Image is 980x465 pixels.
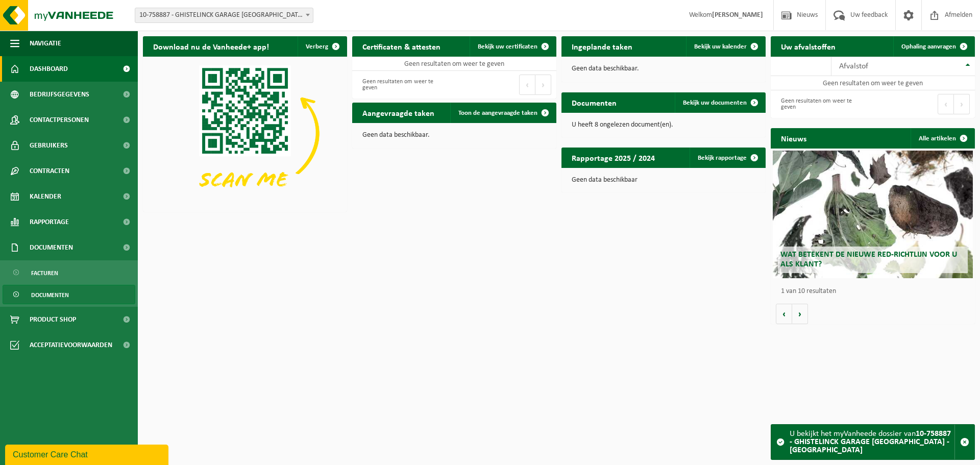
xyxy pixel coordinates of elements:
[362,132,546,139] p: Geen data beschikbaar.
[901,43,956,50] span: Ophaling aanvragen
[519,75,535,95] button: Previous
[30,31,61,56] span: Navigatie
[938,94,954,114] button: Previous
[135,8,313,22] span: 10-758887 - GHISTELINCK GARAGE KORTRIJK - KORTRIJK
[470,36,555,57] a: Bekijk uw certificaten
[790,425,954,459] div: U bekijkt het myVanheede dossier van
[686,36,765,57] a: Bekijk uw kalender
[352,57,556,71] td: Geen resultaten om weer te geven
[30,332,112,358] span: Acceptatievoorwaarden
[30,209,69,235] span: Rapportage
[773,151,973,278] a: Wat betekent de nieuwe RED-richtlijn voor u als klant?
[298,36,346,57] button: Verberg
[572,65,755,72] p: Geen data beschikbaar.
[781,288,970,295] p: 1 van 10 resultaten
[458,110,537,116] span: Toon de aangevraagde taken
[712,11,763,19] strong: [PERSON_NAME]
[561,36,643,56] h2: Ingeplande taken
[683,100,747,106] span: Bekijk uw documenten
[535,75,551,95] button: Next
[30,184,61,209] span: Kalender
[30,158,69,184] span: Contracten
[30,82,89,107] span: Bedrijfsgegevens
[352,36,451,56] h2: Certificaten & attesten
[561,92,627,112] h2: Documenten
[771,128,817,148] h2: Nieuws
[771,76,975,90] td: Geen resultaten om weer te geven
[143,57,347,210] img: Download de VHEPlus App
[352,103,445,123] h2: Aangevraagde taken
[30,107,89,133] span: Contactpersonen
[450,103,555,123] a: Toon de aangevraagde taken
[3,263,135,282] a: Facturen
[911,128,974,149] a: Alle artikelen
[675,92,765,113] a: Bekijk uw documenten
[776,93,868,115] div: Geen resultaten om weer te geven
[135,8,313,23] span: 10-758887 - GHISTELINCK GARAGE KORTRIJK - KORTRIJK
[690,148,765,168] a: Bekijk rapportage
[357,74,449,96] div: Geen resultaten om weer te geven
[30,56,68,82] span: Dashboard
[30,133,68,158] span: Gebruikers
[478,43,537,50] span: Bekijk uw certificaten
[572,121,755,129] p: U heeft 8 ongelezen document(en).
[143,36,279,56] h2: Download nu de Vanheede+ app!
[30,235,73,260] span: Documenten
[306,43,328,50] span: Verberg
[893,36,974,57] a: Ophaling aanvragen
[776,304,792,324] button: Vorige
[561,148,665,167] h2: Rapportage 2025 / 2024
[30,307,76,332] span: Product Shop
[771,36,846,56] h2: Uw afvalstoffen
[954,94,970,114] button: Next
[31,285,69,305] span: Documenten
[792,304,808,324] button: Volgende
[3,285,135,304] a: Documenten
[5,443,170,465] iframe: chat widget
[839,62,868,70] span: Afvalstof
[780,251,957,268] span: Wat betekent de nieuwe RED-richtlijn voor u als klant?
[790,430,951,454] strong: 10-758887 - GHISTELINCK GARAGE [GEOGRAPHIC_DATA] - [GEOGRAPHIC_DATA]
[31,263,58,283] span: Facturen
[572,177,755,184] p: Geen data beschikbaar
[694,43,747,50] span: Bekijk uw kalender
